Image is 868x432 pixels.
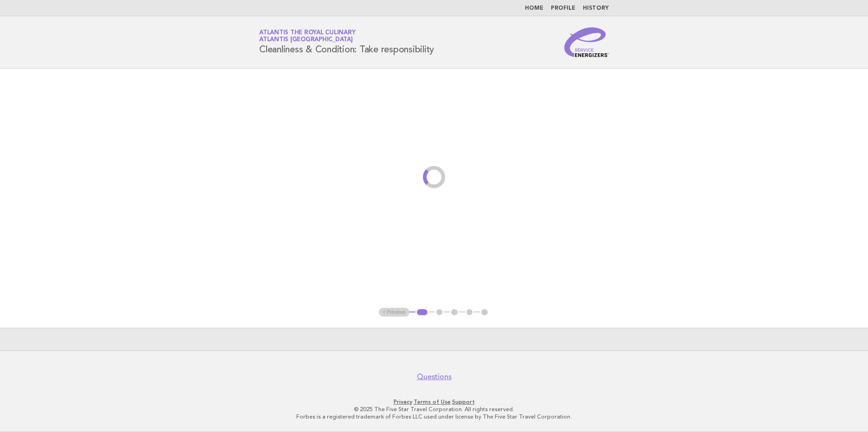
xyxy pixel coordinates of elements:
[583,6,609,11] a: History
[414,399,451,405] a: Terms of Use
[417,372,452,381] a: Questions
[150,398,718,406] p: · ·
[259,30,355,43] a: Atlantis the Royal CulinaryAtlantis [GEOGRAPHIC_DATA]
[259,37,353,43] span: Atlantis [GEOGRAPHIC_DATA]
[394,399,412,405] a: Privacy
[564,27,609,57] img: Service Energizers
[525,6,543,11] a: Home
[259,30,434,54] h1: Cleanliness & Condition: Take responsibility
[150,406,718,413] p: © 2025 The Five Star Travel Corporation. All rights reserved.
[452,399,475,405] a: Support
[551,6,575,11] a: Profile
[150,413,718,420] p: Forbes is a registered trademark of Forbes LLC used under license by The Five Star Travel Corpora...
